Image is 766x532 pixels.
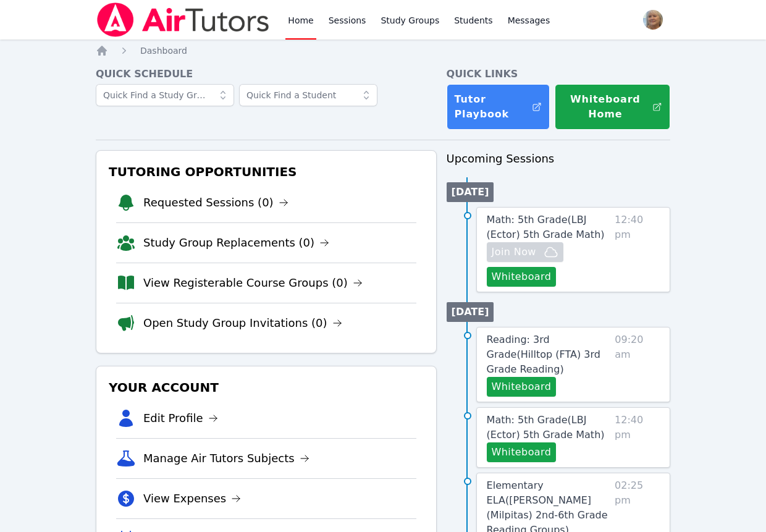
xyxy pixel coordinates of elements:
button: Whiteboard [487,377,557,397]
h3: Upcoming Sessions [447,150,670,167]
span: Math: 5th Grade ( LBJ (Ector) 5th Grade Math ) [487,214,605,240]
h3: Tutoring Opportunities [106,161,426,183]
a: Manage Air Tutors Subjects [143,450,309,467]
a: Reading: 3rd Grade(Hilltop (FTA) 3rd Grade Reading) [487,332,610,377]
input: Quick Find a Study Group [96,84,234,106]
h4: Quick Links [447,67,670,82]
a: Requested Sessions (0) [143,194,288,211]
button: Join Now [487,242,563,262]
nav: Breadcrumb [96,44,670,57]
span: 12:40 pm [615,413,660,462]
li: [DATE] [447,182,494,202]
h4: Quick Schedule [96,67,437,82]
a: Dashboard [140,44,187,57]
a: Study Group Replacements (0) [143,234,329,251]
button: Whiteboard [487,267,557,287]
img: Air Tutors [96,2,271,37]
button: Whiteboard Home [555,84,670,130]
h3: Your Account [106,376,426,399]
span: Messages [508,14,550,27]
a: Math: 5th Grade(LBJ (Ector) 5th Grade Math) [487,213,610,242]
span: 12:40 pm [615,213,660,287]
input: Quick Find a Student [239,84,377,106]
button: Whiteboard [487,442,557,462]
a: Open Study Group Invitations (0) [143,315,342,332]
a: View Expenses [143,490,241,507]
a: View Registerable Course Groups (0) [143,274,363,292]
span: 09:20 am [615,332,660,397]
a: Edit Profile [143,410,218,427]
li: [DATE] [447,302,494,322]
a: Tutor Playbook [447,84,550,130]
span: Reading: 3rd Grade ( Hilltop (FTA) 3rd Grade Reading ) [487,334,600,375]
span: Dashboard [140,46,187,56]
span: Math: 5th Grade ( LBJ (Ector) 5th Grade Math ) [487,414,605,441]
span: Join Now [492,245,536,260]
a: Math: 5th Grade(LBJ (Ector) 5th Grade Math) [487,413,610,442]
